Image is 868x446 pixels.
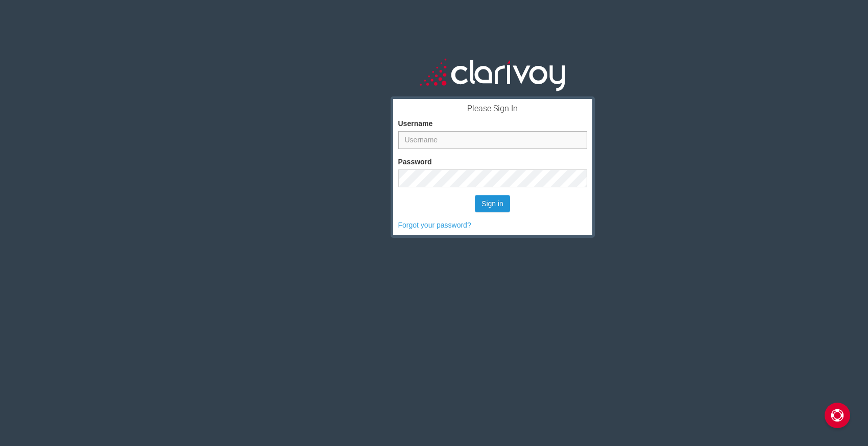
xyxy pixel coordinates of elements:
[398,104,587,113] h3: Please Sign In
[475,195,510,212] button: Sign in
[398,157,432,167] label: Password
[398,131,587,149] input: Username
[398,221,471,229] a: Forgot your password?
[420,56,565,92] img: clarivoy_whitetext_transbg.svg
[398,118,433,129] label: Username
